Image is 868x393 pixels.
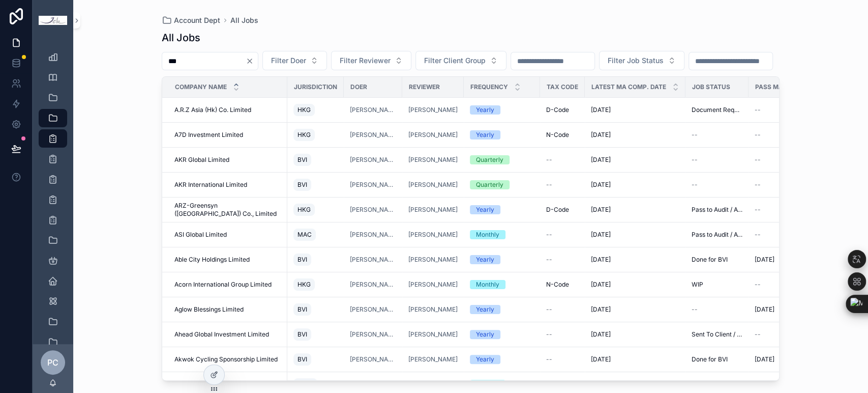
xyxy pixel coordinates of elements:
[293,301,338,318] a: BVI
[174,256,281,264] a: Able City Holdings Limited
[350,256,396,264] a: [PERSON_NAME]
[470,330,534,339] a: Yearly
[546,355,552,363] span: --
[755,206,854,214] a: --
[591,181,679,189] a: [DATE]
[476,280,499,289] div: Monthly
[350,330,396,339] a: [PERSON_NAME]
[755,330,761,339] span: --
[408,280,458,289] a: [PERSON_NAME]
[692,131,698,139] span: --
[755,106,854,114] a: --
[293,152,338,168] a: BVI
[476,130,494,139] div: Yearly
[476,380,499,389] div: Monthly
[546,231,579,239] a: --
[692,305,698,314] span: --
[408,355,458,363] a: [PERSON_NAME]
[408,156,458,164] span: [PERSON_NAME]
[546,156,552,164] span: --
[476,355,494,364] div: Yearly
[350,206,396,214] a: [PERSON_NAME]
[230,15,258,25] a: All Jobs
[350,355,396,363] a: [PERSON_NAME]
[294,83,337,91] span: Jurisdiction
[591,330,679,339] a: [DATE]
[297,355,307,363] span: BVI
[476,230,499,239] div: Monthly
[408,305,458,314] a: [PERSON_NAME]
[470,380,534,389] a: Monthly
[546,231,552,239] span: --
[174,355,281,363] a: Akwok Cycling Sponsorship Limited
[408,330,458,339] span: [PERSON_NAME]
[599,51,684,70] button: Select Button
[591,256,679,264] a: [DATE]
[162,31,200,45] h1: All Jobs
[591,106,679,114] a: [DATE]
[591,355,611,363] span: [DATE]
[692,181,698,189] span: --
[591,206,611,214] span: [DATE]
[755,181,761,189] span: --
[246,57,258,65] button: Clear
[297,256,307,264] span: BVI
[591,131,611,139] span: [DATE]
[755,280,761,289] span: --
[350,106,396,114] span: [PERSON_NAME]
[174,305,244,314] span: Aglow Blessings Limited
[408,256,458,264] span: [PERSON_NAME]
[591,106,611,114] span: [DATE]
[692,355,742,363] a: Done for BVI
[591,181,611,189] span: [DATE]
[608,55,664,66] span: Filter Job Status
[293,202,338,218] a: HKG
[408,231,458,239] a: [PERSON_NAME]
[297,305,307,314] span: BVI
[692,330,742,339] span: Sent To Client / Trustee / Tax Preparer
[350,231,396,239] a: [PERSON_NAME]
[755,206,761,214] span: --
[591,206,679,214] a: [DATE]
[350,83,367,91] span: Doer
[692,206,742,214] a: Pass to Audit / Awaiting Audit Report
[546,181,579,189] a: --
[476,180,503,189] div: Quarterly
[408,106,458,114] a: [PERSON_NAME]
[408,206,458,214] a: [PERSON_NAME]
[33,41,73,344] div: scrollable content
[174,355,278,363] span: Akwok Cycling Sponsorship Limited
[293,351,338,368] a: BVI
[755,355,854,363] a: [DATE]
[692,106,742,114] a: Document Requested
[174,181,247,189] span: AKR International Limited
[546,131,569,139] span: N-Code
[424,55,486,66] span: Filter Client Group
[297,280,311,289] span: HKG
[755,256,774,264] span: [DATE]
[476,305,494,314] div: Yearly
[470,255,534,264] a: Yearly
[591,156,611,164] span: [DATE]
[297,181,307,189] span: BVI
[470,305,534,314] a: Yearly
[297,156,307,164] span: BVI
[591,231,611,239] span: [DATE]
[174,202,281,218] a: ARZ-Greensyn ([GEOGRAPHIC_DATA]) Co., Limited
[546,256,579,264] a: --
[331,51,411,70] button: Select Button
[174,106,281,114] a: A.R.Z Asia (Hk) Co. Limited
[350,280,396,289] a: [PERSON_NAME]
[546,280,579,289] a: N-Code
